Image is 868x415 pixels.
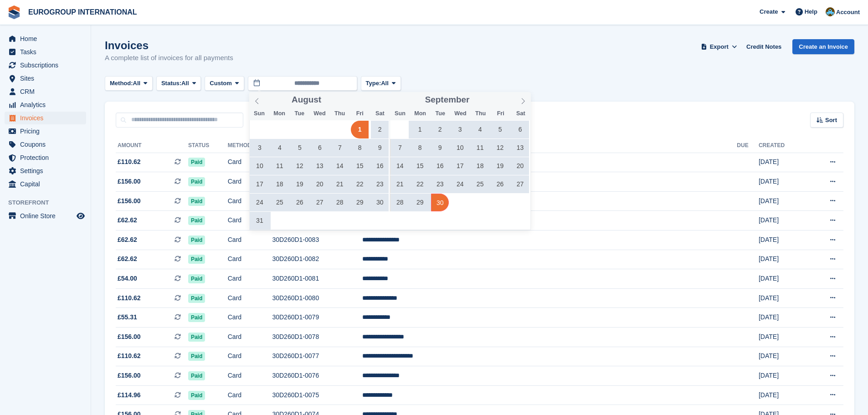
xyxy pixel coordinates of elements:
[118,254,137,264] span: £62.62
[188,333,205,342] span: Paid
[451,139,469,157] span: September 10, 2025
[5,72,86,85] a: menu
[759,328,807,347] td: [DATE]
[370,111,390,117] span: Sat
[351,121,369,138] span: August 1, 2025
[271,175,288,193] span: August 18, 2025
[311,175,329,193] span: August 20, 2025
[271,157,288,175] span: August 11, 2025
[118,157,141,167] span: £110.62
[228,328,272,347] td: Card
[188,294,205,303] span: Paid
[5,210,86,222] a: menu
[272,288,362,308] td: 30D260D1-0080
[228,308,272,328] td: Card
[20,85,75,98] span: CRM
[759,385,807,405] td: [DATE]
[491,175,509,193] span: September 26, 2025
[188,216,205,225] span: Paid
[5,112,86,124] a: menu
[511,139,529,157] span: September 13, 2025
[366,79,381,88] span: Type:
[105,76,153,91] button: Method: All
[271,139,288,157] span: August 4, 2025
[118,351,141,361] span: £110.62
[411,157,429,175] span: September 15, 2025
[291,194,308,211] span: August 26, 2025
[272,250,362,269] td: 30D260D1-0082
[133,79,141,88] span: All
[760,7,778,16] span: Create
[410,111,430,117] span: Mon
[511,175,529,193] span: September 27, 2025
[272,231,362,250] td: 30D260D1-0083
[351,139,369,157] span: August 8, 2025
[5,98,86,111] a: menu
[228,366,272,386] td: Card
[351,157,369,175] span: August 15, 2025
[471,157,489,175] span: September 18, 2025
[116,138,188,153] th: Amount
[391,194,409,211] span: September 28, 2025
[469,95,498,105] input: Year
[5,138,86,151] a: menu
[759,211,807,231] td: [DATE]
[371,157,389,175] span: August 16, 2025
[289,111,309,117] span: Tue
[118,293,141,303] span: £110.62
[105,53,233,63] p: A complete list of invoices for all payments
[743,39,785,54] a: Credit Notes
[425,96,470,104] span: September
[471,121,489,138] span: September 4, 2025
[20,164,75,177] span: Settings
[491,157,509,175] span: September 19, 2025
[20,151,75,164] span: Protection
[228,347,272,366] td: Card
[351,194,369,211] span: August 29, 2025
[5,125,86,138] a: menu
[228,250,272,269] td: Card
[511,121,529,138] span: September 6, 2025
[188,352,205,361] span: Paid
[350,111,370,117] span: Fri
[331,194,349,211] span: August 28, 2025
[451,175,469,193] span: September 24, 2025
[188,236,205,245] span: Paid
[188,177,205,186] span: Paid
[5,46,86,58] a: menu
[371,139,389,157] span: August 9, 2025
[228,231,272,250] td: Card
[431,194,449,211] span: September 30, 2025
[156,76,201,91] button: Status: All
[362,138,737,153] th: Customer
[411,175,429,193] span: September 22, 2025
[291,139,308,157] span: August 5, 2025
[311,194,329,211] span: August 27, 2025
[431,175,449,193] span: September 23, 2025
[188,255,205,264] span: Paid
[20,210,75,222] span: Online Store
[105,39,233,51] h1: Invoices
[118,274,137,283] span: £54.00
[836,8,860,17] span: Account
[20,178,75,190] span: Capital
[759,250,807,269] td: [DATE]
[20,98,75,111] span: Analytics
[451,157,469,175] span: September 17, 2025
[20,32,75,45] span: Home
[5,59,86,72] a: menu
[291,175,308,193] span: August 19, 2025
[491,111,511,117] span: Fri
[272,308,362,328] td: 30D260D1-0079
[5,164,86,177] a: menu
[272,347,362,366] td: 30D260D1-0077
[331,139,349,157] span: August 7, 2025
[228,385,272,405] td: Card
[411,194,429,211] span: September 29, 2025
[272,385,362,405] td: 30D260D1-0075
[329,111,349,117] span: Thu
[759,172,807,192] td: [DATE]
[759,231,807,250] td: [DATE]
[391,157,409,175] span: September 14, 2025
[228,269,272,289] td: Card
